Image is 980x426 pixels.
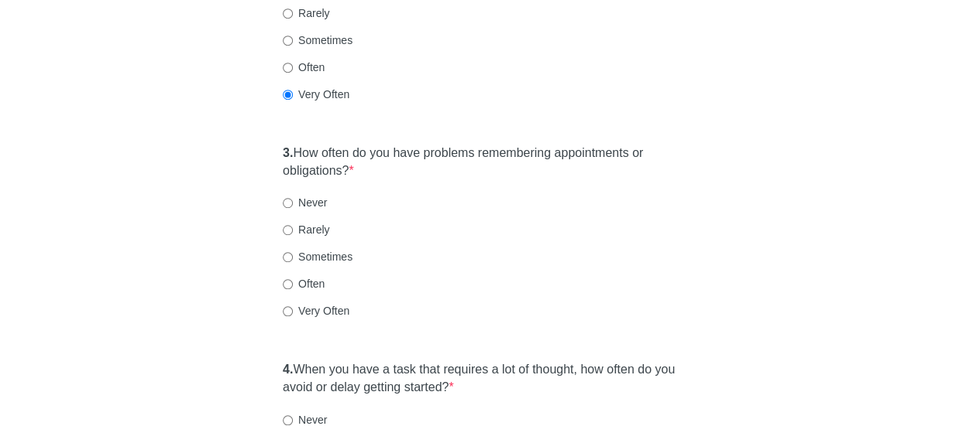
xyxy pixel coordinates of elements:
input: Very Often [283,306,293,316]
label: When you have a task that requires a lot of thought, how often do you avoid or delay getting star... [283,361,697,397]
input: Very Often [283,90,293,100]
label: Often [283,60,325,75]
label: Very Often [283,303,349,319]
label: Never [283,195,327,210]
input: Often [283,63,293,73]
strong: 3. [283,146,293,159]
label: Sometimes [283,32,352,48]
label: Rarely [283,5,329,21]
label: How often do you have problems remembering appointments or obligations? [283,145,697,180]
input: Rarely [283,225,293,235]
input: Rarely [283,9,293,19]
label: Rarely [283,222,329,237]
input: Never [283,415,293,425]
input: Never [283,198,293,208]
label: Very Often [283,87,349,102]
label: Often [283,276,325,291]
strong: 4. [283,363,293,376]
input: Often [283,279,293,289]
input: Sometimes [283,36,293,46]
label: Sometimes [283,249,352,264]
input: Sometimes [283,252,293,262]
